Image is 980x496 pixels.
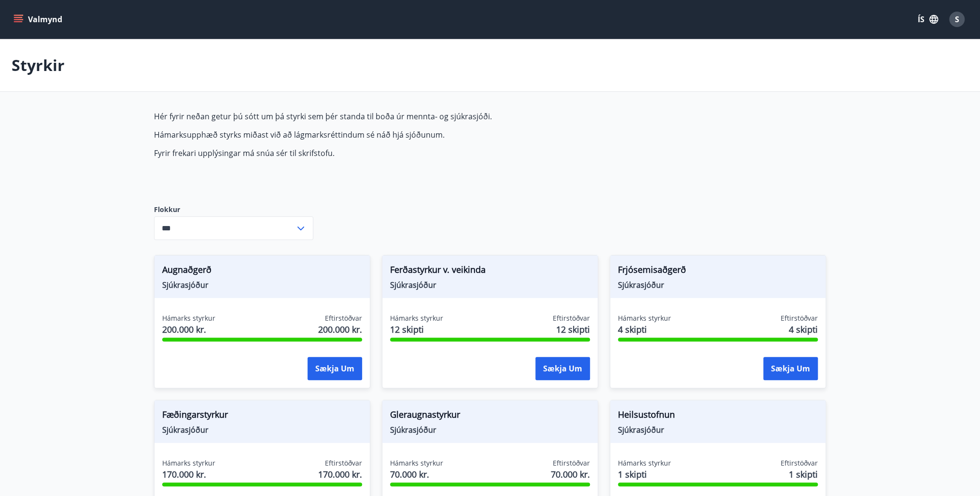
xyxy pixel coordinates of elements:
span: Augnaðgerð [162,263,362,280]
p: Hámarksupphæð styrks miðast við að lágmarksréttindum sé náð hjá sjóðunum. [154,129,610,140]
span: Sjúkrasjóður [390,425,590,435]
span: Ferðastyrkur v. veikinda [390,263,590,280]
span: Gleraugnastyrkur [390,408,590,425]
span: Eftirstöðvar [553,313,590,323]
button: ÍS [912,11,943,28]
p: Styrkir [12,55,65,76]
span: Eftirstöðvar [781,458,818,468]
span: 200.000 kr. [318,323,362,336]
span: Hámarks styrkur [162,313,215,323]
span: Eftirstöðvar [325,458,362,468]
span: 12 skipti [390,323,443,336]
span: 170.000 kr. [162,468,215,481]
span: Hámarks styrkur [162,458,215,468]
button: Sækja um [308,357,362,380]
span: Heilsustofnun [618,408,818,425]
span: 4 skipti [618,323,671,336]
span: S [955,14,959,25]
p: Hér fyrir neðan getur þú sótt um þá styrki sem þér standa til boða úr mennta- og sjúkrasjóði. [154,111,610,122]
span: 4 skipti [789,323,818,336]
span: Eftirstöðvar [781,313,818,323]
span: 12 skipti [556,323,590,336]
span: 170.000 kr. [318,468,362,481]
span: Sjúkrasjóður [390,280,590,290]
p: Fyrir frekari upplýsingar má snúa sér til skrifstofu. [154,148,610,158]
label: Flokkur [154,205,313,214]
span: 1 skipti [618,468,671,481]
span: Sjúkrasjóður [618,425,818,435]
span: Hámarks styrkur [618,458,671,468]
span: Eftirstöðvar [553,458,590,468]
span: 1 skipti [789,468,818,481]
button: Sækja um [535,357,590,380]
button: S [945,8,968,31]
span: 200.000 kr. [162,323,215,336]
span: 70.000 kr. [390,468,443,481]
button: Sækja um [763,357,818,380]
span: Hámarks styrkur [390,458,443,468]
span: 70.000 kr. [551,468,590,481]
span: Hámarks styrkur [390,313,443,323]
span: Fæðingarstyrkur [162,408,362,425]
span: Sjúkrasjóður [162,425,362,435]
span: Sjúkrasjóður [618,280,818,290]
button: menu [12,11,66,28]
span: Frjósemisaðgerð [618,263,818,280]
span: Hámarks styrkur [618,313,671,323]
span: Eftirstöðvar [325,313,362,323]
span: Sjúkrasjóður [162,280,362,290]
